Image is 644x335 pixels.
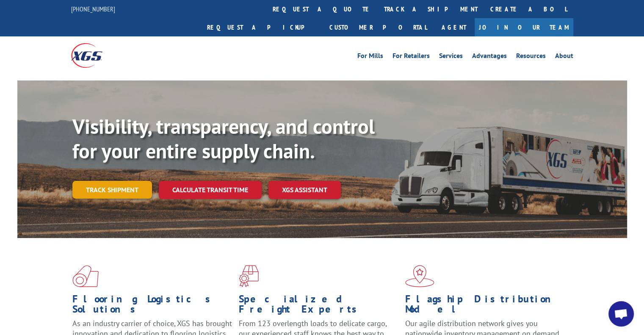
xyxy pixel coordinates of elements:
a: Customer Portal [323,18,433,36]
a: Services [439,53,463,62]
a: Open chat [608,301,634,327]
b: Visibility, transparency, and control for your entire supply chain. [72,113,375,164]
h1: Specialized Freight Experts [239,294,399,318]
a: Track shipment [72,181,152,199]
a: For Mills [357,53,383,62]
a: XGS ASSISTANT [268,181,341,199]
a: Calculate transit time [159,181,262,199]
a: For Retailers [392,53,430,62]
a: Join Our Team [475,18,573,36]
h1: Flooring Logistics Solutions [72,294,232,318]
a: [PHONE_NUMBER] [71,5,115,13]
a: About [555,53,573,62]
h1: Flagship Distribution Model [405,294,565,318]
img: xgs-icon-focused-on-flooring-red [239,265,259,287]
a: Advantages [472,53,507,62]
a: Request a pickup [201,18,323,36]
a: Agent [433,18,475,36]
img: xgs-icon-flagship-distribution-model-red [405,265,434,287]
a: Resources [516,53,546,62]
img: xgs-icon-total-supply-chain-intelligence-red [72,265,99,287]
